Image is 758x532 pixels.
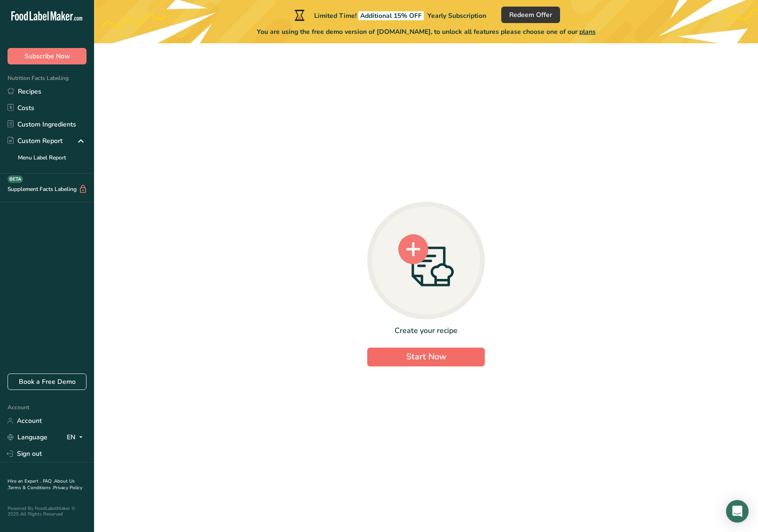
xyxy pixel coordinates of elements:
button: Subscribe Now [8,48,87,64]
button: Start Now [367,348,485,366]
span: Additional 15% OFF [358,11,424,20]
div: Open Intercom Messenger [726,500,749,523]
span: Subscribe Now [24,51,70,61]
span: You are using the free demo version of [DOMAIN_NAME], to unlock all features please choose one of... [257,27,596,37]
span: Yearly Subscription [427,11,486,20]
div: EN [67,432,87,443]
a: Book a Free Demo [8,373,87,390]
span: Start Now [406,351,446,362]
div: Limited Time! [292,9,486,21]
a: About Us . [8,478,75,491]
a: Language [8,429,47,445]
div: BETA [8,175,23,183]
span: plans [579,27,596,36]
span: Redeem Offer [509,10,552,20]
a: FAQ . [43,478,54,484]
a: Hire an Expert . [8,478,41,484]
a: Privacy Policy [53,484,82,491]
div: Custom Report [8,136,63,146]
button: Redeem Offer [501,7,560,23]
a: Terms & Conditions . [8,484,53,491]
div: Powered By FoodLabelMaker © 2025 All Rights Reserved [8,506,87,517]
div: Create your recipe [367,325,485,336]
